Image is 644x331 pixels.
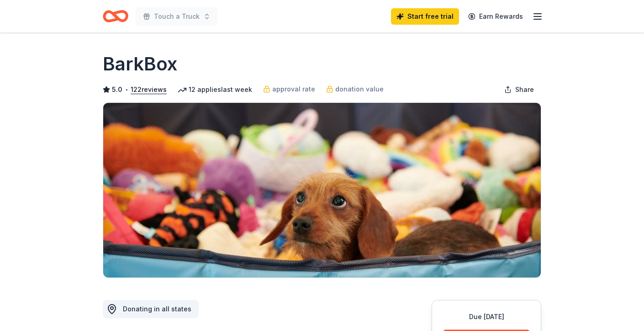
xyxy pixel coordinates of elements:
[131,84,167,95] button: 122reviews
[443,311,530,322] div: Due [DATE]
[335,84,384,95] span: donation value
[103,51,177,77] h1: BarkBox
[154,11,200,22] span: Touch a Truck
[463,8,528,25] a: Earn Rewards
[103,5,128,27] a: Home
[103,103,541,278] img: Image for BarkBox
[263,84,315,95] a: approval rate
[123,305,191,313] span: Donating in all states
[272,84,315,95] span: approval rate
[125,86,128,93] span: •
[497,80,541,99] button: Share
[112,84,122,95] span: 5.0
[136,7,218,26] button: Touch a Truck
[515,84,534,95] span: Share
[178,84,252,95] div: 12 applies last week
[326,84,384,95] a: donation value
[391,8,459,25] a: Start free trial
